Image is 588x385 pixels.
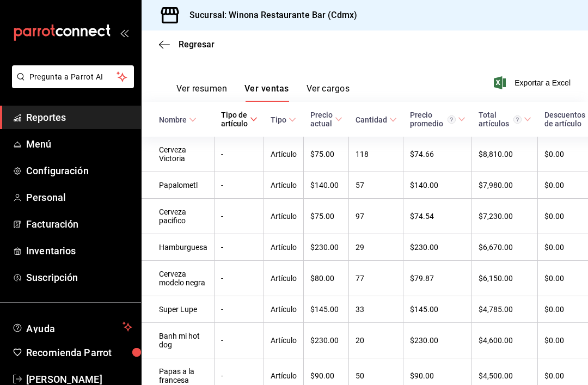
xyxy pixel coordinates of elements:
button: Regresar [159,39,215,50]
td: $230.00 [304,323,349,358]
td: $7,230.00 [472,199,538,234]
td: - [215,323,264,358]
button: Ver ventas [244,83,289,102]
h3: Sucursal: Winona Restaurante Bar (Cdmx) [181,9,357,22]
td: 29 [349,234,403,261]
span: Personal [26,190,132,205]
td: $140.00 [403,172,472,199]
span: Inventarios [26,243,132,258]
button: Exportar a Excel [496,76,571,89]
td: $4,600.00 [472,323,538,358]
td: Cerveza modelo negra [142,261,215,296]
svg: El total artículos considera cambios de precios en los artículos así como costos adicionales por ... [513,115,522,124]
div: Precio actual [310,111,333,128]
td: $145.00 [403,296,472,323]
td: $75.00 [304,137,349,172]
div: Tipo de artículo [221,111,248,128]
td: Cerveza Victoria [142,137,215,172]
span: Cantidad [356,115,397,124]
td: 33 [349,296,403,323]
td: Super Lupe [142,296,215,323]
span: Tipo [271,115,296,124]
td: - [215,234,264,261]
td: 118 [349,137,403,172]
span: Total artículos [479,111,531,128]
td: $140.00 [304,172,349,199]
span: Recomienda Parrot [26,345,132,360]
td: 20 [349,323,403,358]
td: Artículo [264,296,304,323]
td: Cerveza pacifico [142,199,215,234]
span: Ayuda [26,320,118,333]
div: Cantidad [356,115,387,124]
span: Precio promedio [410,111,465,128]
div: Total artículos [479,111,522,128]
td: Artículo [264,323,304,358]
td: $79.87 [403,261,472,296]
td: 77 [349,261,403,296]
td: $6,670.00 [472,234,538,261]
span: Pregunta a Parrot AI [29,71,117,83]
span: Configuración [26,163,132,178]
td: $75.00 [304,199,349,234]
span: Regresar [179,39,215,50]
td: $230.00 [304,234,349,261]
div: navigation tabs [176,83,350,102]
span: Reportes [26,110,132,125]
button: open_drawer_menu [120,28,128,37]
td: $74.66 [403,137,472,172]
a: Pregunta a Parrot AI [8,79,134,90]
td: $8,810.00 [472,137,538,172]
span: Precio actual [310,111,342,128]
td: $145.00 [304,296,349,323]
button: Pregunta a Parrot AI [12,65,134,88]
td: $7,980.00 [472,172,538,199]
td: Artículo [264,234,304,261]
td: 97 [349,199,403,234]
td: $80.00 [304,261,349,296]
span: Facturación [26,217,132,231]
button: Ver cargos [307,83,350,102]
td: Artículo [264,199,304,234]
td: - [215,199,264,234]
td: - [215,296,264,323]
div: Nombre [159,115,187,124]
td: - [215,137,264,172]
td: $230.00 [403,234,472,261]
td: $6,150.00 [472,261,538,296]
td: Banh mi hot dog [142,323,215,358]
div: Precio promedio [410,111,456,128]
td: Hamburguesa [142,234,215,261]
td: $230.00 [403,323,472,358]
td: - [215,261,264,296]
td: 57 [349,172,403,199]
span: Suscripción [26,270,132,285]
td: $74.54 [403,199,472,234]
td: Artículo [264,261,304,296]
span: Menú [26,137,132,151]
button: Ver resumen [176,83,227,102]
td: Artículo [264,172,304,199]
td: - [215,172,264,199]
td: $4,785.00 [472,296,538,323]
span: Tipo de artículo [221,111,258,128]
td: Artículo [264,137,304,172]
td: Papalometl [142,172,215,199]
div: Tipo [271,115,286,124]
span: Nombre [159,115,197,124]
svg: Precio promedio = Total artículos / cantidad [448,115,456,124]
div: Descuentos de artículo [544,111,585,128]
